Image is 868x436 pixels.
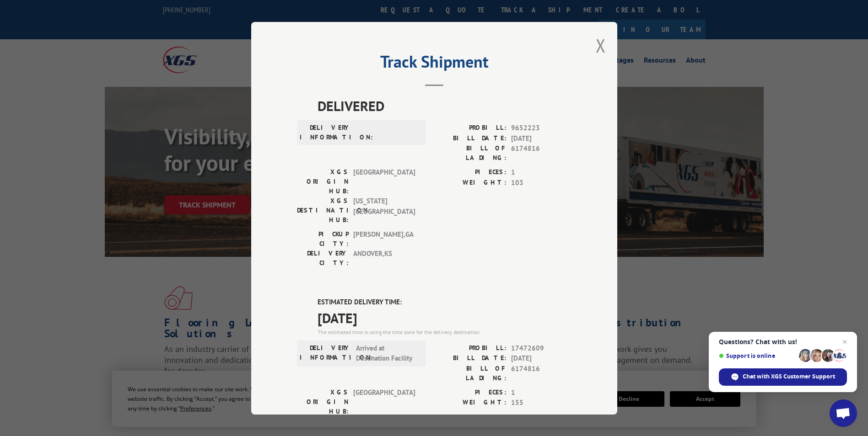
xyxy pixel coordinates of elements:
label: BILL DATE: [434,133,507,144]
span: DELIVERED [318,96,571,116]
button: Close modal [596,33,606,58]
span: 103 [511,177,571,188]
span: 6174816 [511,144,571,163]
h2: Track Shipment [297,55,571,73]
span: [DATE] [511,133,571,144]
span: 9652223 [511,123,571,133]
label: XGS DESTINATION HUB: [297,196,349,225]
span: 1 [511,387,571,398]
label: PROBILL: [434,343,507,353]
label: BILL DATE: [434,353,507,364]
span: [GEOGRAPHIC_DATA] [353,387,415,416]
div: The estimated time is using the time zone for the delivery destination. [318,328,571,336]
label: WEIGHT: [434,177,507,188]
span: [PERSON_NAME] , GA [353,229,415,249]
label: PICKUP CITY: [297,229,349,249]
label: DELIVERY CITY: [297,249,349,268]
label: BILL OF LADING: [434,363,507,383]
span: [US_STATE][GEOGRAPHIC_DATA] [353,196,415,225]
span: 17472609 [511,343,571,353]
label: XGS ORIGIN HUB: [297,387,349,416]
span: [DATE] [511,353,571,364]
span: Questions? Chat with us! [719,338,847,346]
label: WEIGHT: [434,398,507,408]
label: PIECES: [434,387,507,398]
span: Arrived at Destination Facility [356,343,418,363]
label: DELIVERY INFORMATION: [300,123,351,142]
label: BILL OF LADING: [434,144,507,163]
label: ESTIMATED DELIVERY TIME: [318,297,571,308]
span: [GEOGRAPHIC_DATA] [353,167,415,196]
span: Chat with XGS Customer Support [743,372,835,381]
span: ANDOVER , KS [353,249,415,268]
label: PIECES: [434,167,507,178]
span: 1 [511,167,571,178]
label: XGS ORIGIN HUB: [297,167,349,196]
span: [DATE] [318,307,571,328]
span: Support is online [719,352,796,359]
label: DELIVERY INFORMATION: [300,343,351,363]
span: Close chat [839,336,850,347]
span: 6174816 [511,363,571,383]
span: 155 [511,398,571,408]
div: Chat with XGS Customer Support [719,368,847,386]
label: PROBILL: [434,123,507,133]
div: Open chat [830,399,857,427]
